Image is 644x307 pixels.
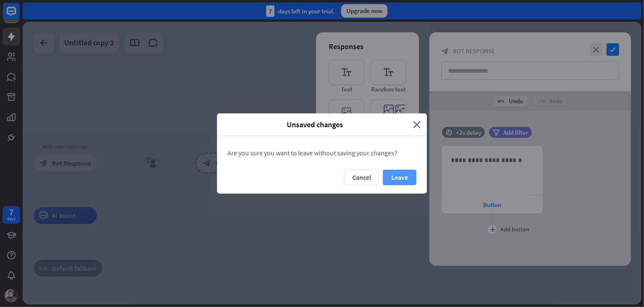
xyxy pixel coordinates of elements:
[383,170,416,185] button: Leave
[228,149,397,157] span: Are you sure you want to leave without saving your changes?
[7,3,32,29] button: Open LiveChat chat widget
[413,120,421,129] i: close
[345,170,379,185] button: Cancel
[223,120,407,129] span: Unsaved changes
